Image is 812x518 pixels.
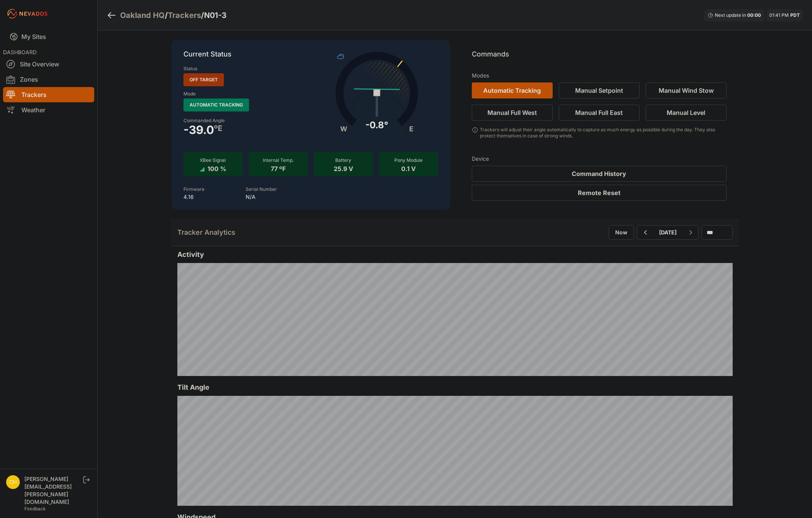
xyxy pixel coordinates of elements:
[177,227,235,238] h2: Tracker Analytics
[200,157,226,163] span: XBee Signal
[769,12,789,18] span: 01:41 PM
[472,105,553,121] button: Manual Full West
[472,49,727,66] p: Commands
[472,185,727,201] button: Remote Reset
[747,12,761,18] div: 00 : 00
[168,10,201,21] a: Trackers
[646,105,727,121] button: Manual Level
[183,98,249,111] span: Automatic Tracking
[246,186,277,192] label: Serial Number
[107,5,227,25] nav: Breadcrumb
[609,225,634,240] button: Now
[183,118,306,124] label: Commanded Angle
[183,73,224,86] span: Off Target
[401,163,416,173] span: 0.1 V
[207,163,226,173] span: 100 %
[472,155,727,163] h3: Device
[472,72,489,79] h3: Modes
[183,193,204,201] p: 4.16
[201,10,204,21] span: /
[472,166,727,182] button: Command History
[6,8,49,20] img: Nevados
[365,119,388,131] div: -0.8°
[480,127,726,139] div: Trackers will adjust their angle automatically to capture as much energy as possible during the d...
[334,163,353,173] span: 25.9 V
[559,105,640,121] button: Manual Full East
[3,49,37,55] span: DASHBOARD
[24,475,82,506] div: [PERSON_NAME][EMAIL_ADDRESS][PERSON_NAME][DOMAIN_NAME]
[120,10,165,21] a: Oakland HQ
[3,87,94,102] a: Trackers
[183,49,438,66] p: Current Status
[246,193,277,201] p: N/A
[3,56,94,72] a: Site Overview
[790,12,800,18] span: PDT
[177,249,733,260] h2: Activity
[183,91,196,97] label: Mode
[653,226,683,239] button: [DATE]
[204,10,227,21] h3: N01-3
[3,27,94,46] a: My Sites
[646,82,727,98] button: Manual Wind Stow
[559,82,640,98] button: Manual Setpoint
[3,102,94,118] a: Weather
[271,163,286,173] span: 77 ºF
[183,66,197,72] label: Status
[715,12,746,18] span: Next update in
[177,382,733,393] h2: Tilt Angle
[472,82,553,98] button: Automatic Tracking
[263,157,294,163] span: Internal Temp.
[6,475,20,489] img: chris.young@nevados.solar
[165,10,168,21] span: /
[183,125,214,134] span: -39.0
[214,125,222,131] span: º E
[335,157,351,163] span: Battery
[24,506,46,512] a: Feedback
[183,186,204,192] label: Firmware
[394,157,423,163] span: Pony Module
[3,72,94,87] a: Zones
